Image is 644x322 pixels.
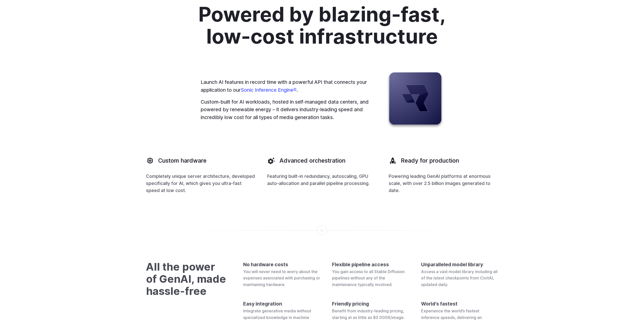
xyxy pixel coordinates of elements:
[279,157,345,165] h3: Advanced orchestration
[401,157,459,165] h3: Ready for production
[243,300,320,308] h4: Easy integration
[389,173,498,194] p: Powering leading GenAI platforms at enormous scale, with over 2.5 billion images generated to date.
[243,261,320,269] h4: No hardware costs
[332,261,409,269] h4: Flexible pipeline access
[158,157,206,165] h3: Custom hardware
[332,300,409,308] h4: Friendly pricing
[421,300,498,308] h4: World's fastest
[201,98,371,121] p: Custom-built for AI workloads, hosted in self-managed data centers, and powered by renewable ener...
[181,3,463,47] h2: Powered by blazing-fast, low-cost infrastructure
[146,173,255,194] p: Completely unique server architecture, developed specifically for AI, which gives you ultra-fast ...
[201,78,371,94] p: Launch AI features in record time with a powerful API that connects your application to our .
[332,269,405,287] span: You gain access to all Stable Diffusion pipelines without any of the maintenance typically involved.
[421,269,497,287] span: Access a vast model library including all of the latest checkpoints from CivitAI, updated daily.
[267,173,377,187] p: Featuring built-in redundancy, autoscaling, GPU auto-allocation and parallel pipeline processing.
[421,261,498,269] h4: Unparalleled model library
[243,269,320,287] span: You will never need to worry about the expenses associated with purchasing or maintaining hardware.
[241,87,297,93] a: Sonic Inference Engine®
